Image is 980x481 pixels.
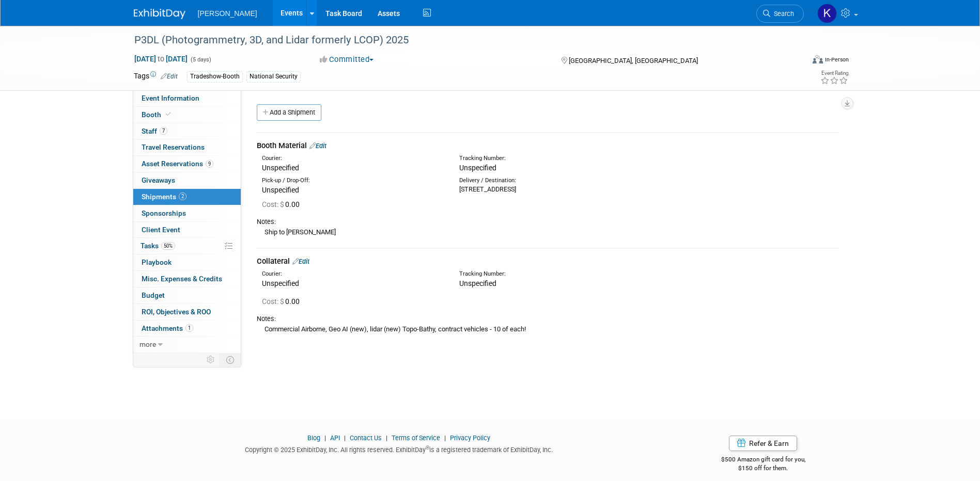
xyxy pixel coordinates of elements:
[459,279,496,287] span: Unspecified
[133,139,241,155] a: Travel Reservations
[459,154,691,163] div: Tracking Number:
[392,434,440,442] a: Terms of Service
[450,434,490,442] a: Privacy Policy
[142,209,186,217] span: Sponsorships
[257,324,839,334] div: Commercial Airborne, Geo AI (new), lidar (new) Topo-Bathy, contract vehicles - 10 of each!
[257,217,839,227] div: Notes:
[825,56,849,63] div: In-Person
[246,71,301,82] div: National Security
[190,56,211,63] span: (5 days)
[257,104,321,121] a: Add a Shipment
[330,434,340,442] a: API
[142,110,173,119] span: Booth
[142,226,180,234] span: Client Event
[141,242,175,250] span: Tasks
[729,436,797,451] a: Refer & Earn
[142,176,175,184] span: Giveaways
[680,464,847,473] div: $150 off for them.
[770,10,794,18] span: Search
[341,434,348,442] span: |
[134,443,665,455] div: Copyright © 2025 ExhibitDay, Inc. All rights reserved. ExhibitDay is a registered trademark of Ex...
[133,320,241,336] a: Attachments1
[133,222,241,238] a: Client Event
[134,54,188,63] span: [DATE] [DATE]
[262,270,444,278] div: Courier:
[257,227,839,237] div: Ship to [PERSON_NAME]
[262,177,444,185] div: Pick-up / Drop-Off:
[133,156,241,172] a: Asset Reservations9
[142,127,167,135] span: Staff
[262,297,304,306] span: 0.00
[133,107,241,123] a: Booth
[160,127,167,135] span: 7
[262,154,444,163] div: Courier:
[139,340,156,348] span: more
[820,71,848,76] div: Event Rating
[257,314,839,324] div: Notes:
[142,193,186,201] span: Shipments
[292,258,309,265] a: Edit
[459,185,641,194] div: [STREET_ADDRESS]
[262,163,444,173] div: Unspecified
[133,123,241,139] a: Staff7
[161,242,175,250] span: 50%
[133,172,241,188] a: Giveaways
[262,278,444,288] div: Unspecified
[133,90,241,106] a: Event Information
[316,54,378,65] button: Committed
[220,353,241,366] td: Toggle Event Tabs
[142,308,211,316] span: ROI, Objectives & ROO
[142,275,222,283] span: Misc. Expenses & Credits
[179,193,186,200] span: 2
[142,159,213,168] span: Asset Reservations
[459,164,496,172] span: Unspecified
[817,4,837,23] img: Kim Hansen
[262,200,304,209] span: 0.00
[383,434,390,442] span: |
[134,71,178,83] td: Tags
[166,111,171,117] i: Booth reservation complete
[142,258,172,266] span: Playbook
[202,353,220,366] td: Personalize Event Tab Strip
[426,445,429,451] sup: ®
[743,54,849,69] div: Event Format
[185,324,193,332] span: 1
[459,270,691,278] div: Tracking Number:
[569,57,698,65] span: [GEOGRAPHIC_DATA], [GEOGRAPHIC_DATA]
[257,256,839,267] div: Collateral
[309,142,326,150] a: Edit
[133,254,241,270] a: Playbook
[206,160,213,168] span: 9
[142,291,165,299] span: Budget
[133,336,241,352] a: more
[133,189,241,205] a: Shipments2
[257,140,839,151] div: Booth Material
[133,205,241,221] a: Sponsorships
[187,71,243,82] div: Tradeshow-Booth
[142,94,199,102] span: Event Information
[262,200,285,209] span: Cost: $
[133,238,241,254] a: Tasks50%
[350,434,382,442] a: Contact Us
[322,434,329,442] span: |
[131,31,788,50] div: P3DL (Photogrammetry, 3D, and Lidar formerly LCOP) 2025
[459,177,641,185] div: Delivery / Destination:
[442,434,448,442] span: |
[161,73,178,80] a: Edit
[262,297,285,306] span: Cost: $
[680,448,847,472] div: $500 Amazon gift card for you,
[198,9,257,18] span: [PERSON_NAME]
[142,324,193,332] span: Attachments
[156,55,166,63] span: to
[133,287,241,303] a: Budget
[133,304,241,320] a: ROI, Objectives & ROO
[813,55,823,63] img: Format-Inperson.png
[134,9,185,19] img: ExhibitDay
[142,143,205,151] span: Travel Reservations
[756,5,804,23] a: Search
[307,434,320,442] a: Blog
[262,186,299,194] span: Unspecified
[133,271,241,287] a: Misc. Expenses & Credits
